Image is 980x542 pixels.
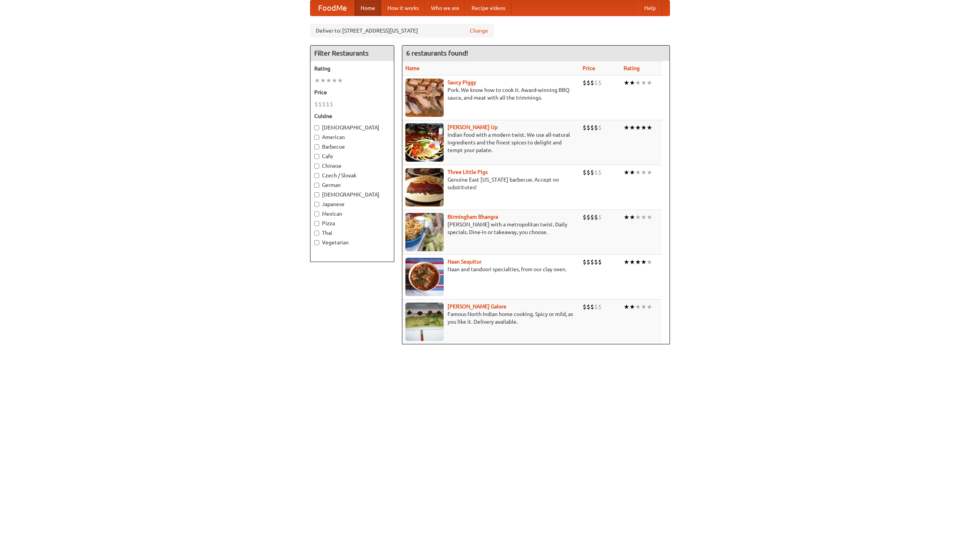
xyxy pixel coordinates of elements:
[629,123,635,132] li: ★
[629,168,635,177] li: ★
[624,213,629,221] li: ★
[314,76,320,85] li: ★
[647,123,652,132] li: ★
[337,76,343,85] li: ★
[448,259,482,265] a: Naan Sequitur
[583,123,586,132] li: $
[310,24,494,38] div: Deliver to: [STREET_ADDRESS][US_STATE]
[586,213,590,221] li: $
[314,154,319,159] input: Cafe
[629,79,635,87] li: ★
[354,0,381,16] a: Home
[326,76,332,85] li: ★
[314,202,319,207] input: Japanese
[641,168,647,177] li: ★
[590,168,594,177] li: $
[624,65,640,71] a: Rating
[314,221,319,226] input: Pizza
[448,79,476,85] a: Saucy Piggy
[425,0,465,16] a: Who we are
[635,258,641,266] li: ★
[314,210,390,218] label: Mexican
[594,303,598,311] li: $
[647,79,652,87] li: ★
[594,168,598,177] li: $
[314,65,390,72] h5: Rating
[405,65,420,71] a: Name
[332,76,337,85] li: ★
[590,123,594,132] li: $
[583,79,586,87] li: $
[629,303,635,311] li: ★
[598,303,602,311] li: $
[641,79,647,87] li: ★
[314,88,390,96] h5: Price
[314,211,319,216] input: Mexican
[314,112,390,120] h5: Cuisine
[598,213,602,221] li: $
[405,176,577,191] p: Genuine East [US_STATE] barbecue. Accept no substitutes!
[641,258,647,266] li: ★
[314,229,390,237] label: Thai
[624,303,629,311] li: ★
[586,303,590,311] li: $
[448,169,488,175] b: Three Little Pigs
[590,258,594,266] li: $
[624,168,629,177] li: ★
[583,258,586,266] li: $
[647,258,652,266] li: ★
[598,123,602,132] li: $
[635,168,641,177] li: ★
[641,123,647,132] li: ★
[594,79,598,87] li: $
[635,213,641,221] li: ★
[405,221,577,236] p: [PERSON_NAME] with a metropolitan twist. Daily specials. Dine-in or takeaway, you choose.
[448,124,498,130] b: [PERSON_NAME] Up
[598,258,602,266] li: $
[583,303,586,311] li: $
[314,133,390,141] label: American
[405,303,444,341] img: currygalore.jpg
[638,0,662,16] a: Help
[594,123,598,132] li: $
[583,65,595,71] a: Price
[314,181,390,189] label: German
[624,258,629,266] li: ★
[586,79,590,87] li: $
[314,164,319,169] input: Chinese
[310,0,354,16] a: FoodMe
[448,214,498,220] b: Birmingham Bhangra
[629,258,635,266] li: ★
[405,131,577,154] p: Indian food with a modern twist. We use all-natural ingredients and the finest spices to delight ...
[405,86,577,102] p: Pork. We know how to cook it. Award-winning BBQ sauce, and meat with all the trimmings.
[314,135,319,140] input: American
[314,200,390,208] label: Japanese
[583,168,586,177] li: $
[405,123,444,162] img: curryup.jpg
[598,79,602,87] li: $
[314,125,319,130] input: [DEMOGRAPHIC_DATA]
[320,76,326,85] li: ★
[647,213,652,221] li: ★
[586,123,590,132] li: $
[314,183,319,188] input: German
[318,100,322,108] li: $
[322,100,326,108] li: $
[405,265,577,273] p: Naan and tandoori specialties, from our clay oven.
[310,46,394,61] h4: Filter Restaurants
[641,213,647,221] li: ★
[590,213,594,221] li: $
[405,213,444,251] img: bhangra.jpg
[314,124,390,131] label: [DEMOGRAPHIC_DATA]
[314,192,319,197] input: [DEMOGRAPHIC_DATA]
[314,172,390,179] label: Czech / Slovak
[586,168,590,177] li: $
[635,79,641,87] li: ★
[314,162,390,170] label: Chinese
[314,191,390,198] label: [DEMOGRAPHIC_DATA]
[314,143,390,151] label: Barbecue
[647,303,652,311] li: ★
[314,240,319,245] input: Vegetarian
